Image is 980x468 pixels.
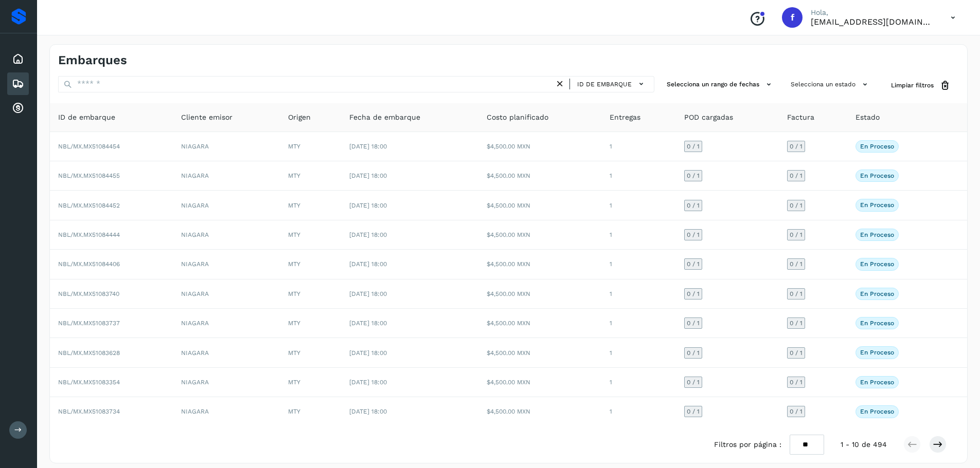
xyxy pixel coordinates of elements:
[349,143,387,150] span: [DATE] 18:00
[7,72,29,95] div: Embarques
[280,161,341,191] td: MTY
[860,408,894,415] p: En proceso
[7,48,29,70] div: Inicio
[173,368,280,397] td: NIAGARA
[601,279,676,309] td: 1
[860,260,894,268] p: En proceso
[687,261,700,267] span: 0 / 1
[349,408,387,415] span: [DATE] 18:00
[58,349,120,357] span: NBL/MX.MX51083628
[478,220,601,250] td: $4,500.00 MXN
[349,202,387,209] span: [DATE] 18:00
[714,439,781,450] span: Filtros por página :
[478,279,601,309] td: $4,500.00 MXN
[860,290,894,297] p: En proceso
[663,76,778,93] button: Selecciona un rango de fechas
[841,439,887,450] span: 1 - 10 de 494
[349,379,387,386] span: [DATE] 18:00
[478,191,601,220] td: $4,500.00 MXN
[860,320,894,327] p: En proceso
[687,350,700,356] span: 0 / 1
[790,232,803,238] span: 0 / 1
[58,53,127,68] h4: Embarques
[891,81,934,90] span: Limpiar filtros
[349,260,387,268] span: [DATE] 18:00
[860,349,894,356] p: En proceso
[280,397,341,426] td: MTY
[790,379,803,385] span: 0 / 1
[601,338,676,367] td: 1
[58,143,120,150] span: NBL/MX.MX51084454
[280,279,341,309] td: MTY
[173,397,280,426] td: NIAGARA
[687,232,700,238] span: 0 / 1
[687,291,700,297] span: 0 / 1
[280,368,341,397] td: MTY
[856,112,880,123] span: Estado
[790,408,803,415] span: 0 / 1
[811,17,934,27] p: facturacion@salgofreight.com
[173,279,280,309] td: NIAGARA
[577,80,632,89] span: ID de embarque
[574,77,650,91] button: ID de embarque
[280,309,341,338] td: MTY
[860,143,894,150] p: En proceso
[349,349,387,357] span: [DATE] 18:00
[687,408,700,415] span: 0 / 1
[811,8,934,17] p: Hola,
[601,250,676,279] td: 1
[860,172,894,179] p: En proceso
[280,191,341,220] td: MTY
[601,191,676,220] td: 1
[601,220,676,250] td: 1
[173,132,280,161] td: NIAGARA
[349,231,387,238] span: [DATE] 18:00
[478,309,601,338] td: $4,500.00 MXN
[601,368,676,397] td: 1
[349,320,387,327] span: [DATE] 18:00
[790,143,803,149] span: 0 / 1
[349,172,387,179] span: [DATE] 18:00
[173,309,280,338] td: NIAGARA
[684,112,733,123] span: POD cargadas
[601,132,676,161] td: 1
[487,112,548,123] span: Costo planificado
[787,112,814,123] span: Factura
[58,290,119,297] span: NBL/MX.MX51083740
[790,202,803,209] span: 0 / 1
[787,76,875,93] button: Selecciona un estado
[173,338,280,367] td: NIAGARA
[58,408,120,415] span: NBL/MX.MX51083734
[280,220,341,250] td: MTY
[7,97,29,120] div: Cuentas por cobrar
[288,112,311,123] span: Origen
[860,379,894,386] p: En proceso
[349,290,387,297] span: [DATE] 18:00
[173,191,280,220] td: NIAGARA
[173,161,280,191] td: NIAGARA
[860,201,894,209] p: En proceso
[478,132,601,161] td: $4,500.00 MXN
[687,320,700,326] span: 0 / 1
[478,161,601,191] td: $4,500.00 MXN
[601,309,676,338] td: 1
[601,161,676,191] td: 1
[478,397,601,426] td: $4,500.00 MXN
[58,202,120,209] span: NBL/MX.MX51084452
[280,250,341,279] td: MTY
[687,379,700,385] span: 0 / 1
[610,112,640,123] span: Entregas
[58,320,120,327] span: NBL/MX.MX51083737
[883,76,959,95] button: Limpiar filtros
[478,368,601,397] td: $4,500.00 MXN
[58,260,120,268] span: NBL/MX.MX51084406
[58,231,120,238] span: NBL/MX.MX51084444
[601,397,676,426] td: 1
[687,202,700,209] span: 0 / 1
[790,350,803,356] span: 0 / 1
[790,291,803,297] span: 0 / 1
[860,231,894,238] p: En proceso
[790,261,803,267] span: 0 / 1
[280,132,341,161] td: MTY
[173,250,280,279] td: NIAGARA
